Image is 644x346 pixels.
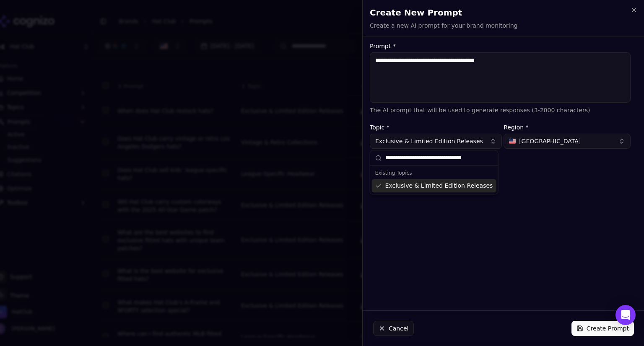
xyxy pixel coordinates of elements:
[509,139,516,144] img: United States
[370,7,637,18] h2: Create New Prompt
[519,137,581,145] span: [GEOGRAPHIC_DATA]
[370,124,502,130] label: Topic *
[373,321,414,336] button: Cancel
[571,321,634,336] button: Create Prompt
[370,21,517,30] p: Create a new AI prompt for your brand monitoring
[372,179,496,192] div: Exclusive & Limited Edition Releases
[370,106,631,114] p: The AI prompt that will be used to generate responses (3-2000 characters)
[370,43,631,49] label: Prompt *
[370,134,502,149] button: Exclusive & Limited Edition Releases
[370,165,498,194] div: Suggestions
[504,124,631,130] label: Region *
[372,167,496,179] div: Existing Topics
